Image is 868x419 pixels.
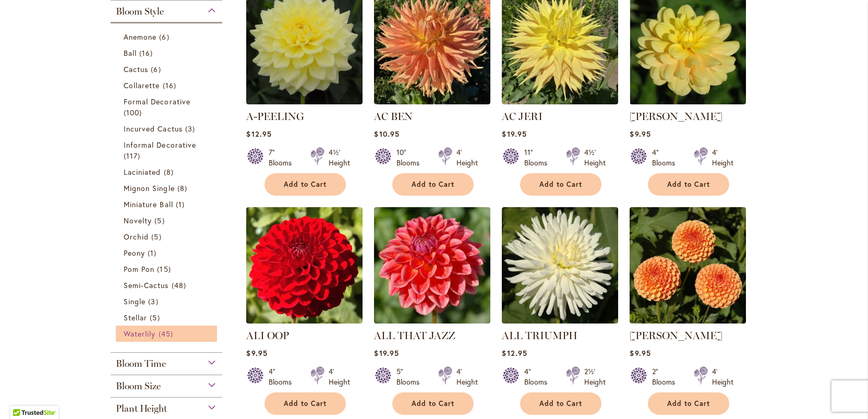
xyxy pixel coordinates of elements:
[116,6,164,17] span: Bloom Style
[396,147,426,168] div: 10" Blooms
[246,316,363,326] a: ALI OOP
[246,207,363,324] img: ALI OOP
[124,139,212,161] a: Informal Decorative 117
[163,80,179,91] span: 16
[502,129,526,139] span: $19.95
[246,129,271,139] span: $12.95
[124,80,212,91] a: Collarette 16
[712,147,733,168] div: 4' Height
[502,110,542,123] a: AC JERI
[124,32,156,42] span: Anemone
[124,107,144,118] span: 100
[124,96,212,118] a: Formal Decorative 100
[124,123,212,134] a: Incurved Cactus 3
[124,232,149,242] span: Orchid
[154,215,167,226] span: 5
[520,173,601,196] button: Add to Cart
[456,366,478,387] div: 4' Height
[284,180,327,189] span: Add to Cart
[124,329,155,339] span: Waterlily
[124,140,196,150] span: Informal Decorative
[124,312,212,323] a: Stellar 5
[648,173,729,196] button: Add to Cart
[246,97,363,106] a: A-Peeling
[159,328,176,339] span: 45
[524,366,553,387] div: 4" Blooms
[124,216,152,225] span: Novelty
[652,147,681,168] div: 4" Blooms
[124,248,145,258] span: Peony
[124,48,137,58] span: Ball
[172,280,189,291] span: 48
[124,231,212,242] a: Orchid 5
[269,366,298,387] div: 4" Blooms
[630,110,722,123] a: [PERSON_NAME]
[124,31,212,42] a: Anemone 6
[124,150,143,161] span: 117
[412,399,454,408] span: Add to Cart
[524,147,553,168] div: 11" Blooms
[8,382,37,411] iframe: Launch Accessibility Center
[246,329,289,342] a: ALI OOP
[124,183,212,194] a: Mignon Single 8
[124,80,160,90] span: Collarette
[124,47,212,58] a: Ball 16
[148,296,161,307] span: 3
[374,316,490,326] a: ALL THAT JAZZ
[374,129,399,139] span: $10.95
[246,348,267,358] span: $9.95
[264,173,346,196] button: Add to Cart
[502,97,618,106] a: AC Jeri
[329,366,350,387] div: 4' Height
[584,366,606,387] div: 2½' Height
[539,180,582,189] span: Add to Cart
[329,147,350,168] div: 4½' Height
[284,399,327,408] span: Add to Cart
[148,247,159,258] span: 1
[150,312,162,323] span: 5
[374,329,455,342] a: ALL THAT JAZZ
[269,147,298,168] div: 7" Blooms
[412,180,454,189] span: Add to Cart
[124,183,175,193] span: Mignon Single
[520,392,601,415] button: Add to Cart
[151,64,163,75] span: 6
[374,207,490,324] img: ALL THAT JAZZ
[246,110,304,123] a: A-PEELING
[502,329,577,342] a: ALL TRIUMPH
[157,264,173,274] span: 15
[164,166,176,177] span: 8
[124,166,212,177] a: Laciniated 8
[502,316,618,326] a: ALL TRIUMPH
[374,348,399,358] span: $19.95
[124,97,190,106] span: Formal Decorative
[124,296,146,306] span: Single
[124,199,212,210] a: Miniature Ball 1
[630,348,650,358] span: $9.95
[502,348,527,358] span: $12.95
[712,366,733,387] div: 4' Height
[667,180,710,189] span: Add to Cart
[584,147,606,168] div: 4½' Height
[124,280,212,291] a: Semi-Cactus 48
[124,64,148,74] span: Cactus
[124,264,212,274] a: Pom Pon 15
[392,392,474,415] button: Add to Cart
[124,313,147,322] span: Stellar
[392,173,474,196] button: Add to Cart
[124,247,212,258] a: Peony 1
[630,207,746,324] img: AMBER QUEEN
[116,403,167,414] span: Plant Height
[116,358,166,369] span: Bloom Time
[159,31,172,42] span: 6
[456,147,478,168] div: 4' Height
[124,296,212,307] a: Single 3
[630,129,650,139] span: $9.95
[124,199,173,209] span: Miniature Ball
[396,366,426,387] div: 5" Blooms
[176,199,187,210] span: 1
[151,231,164,242] span: 5
[652,366,681,387] div: 2" Blooms
[124,124,183,134] span: Incurved Cactus
[667,399,710,408] span: Add to Cart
